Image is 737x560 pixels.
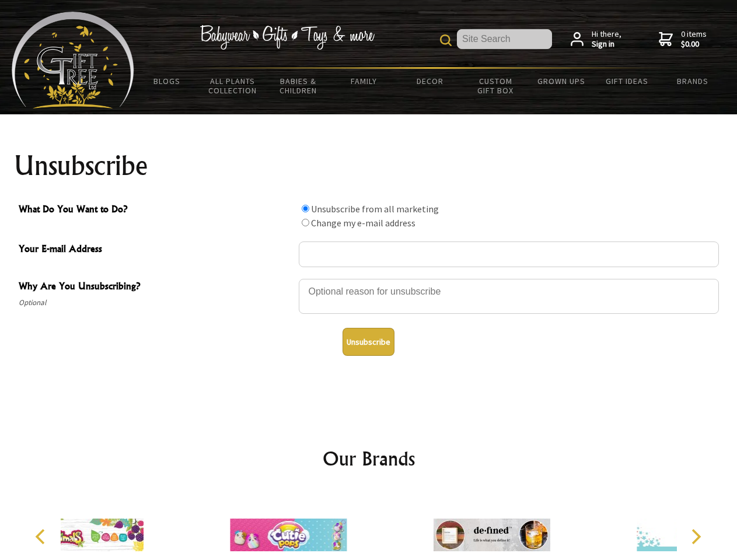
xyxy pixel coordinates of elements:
[302,205,309,212] input: What Do You Want to Do?
[343,328,394,356] button: Unsubscribe
[331,69,397,93] a: Family
[311,203,439,215] label: Unsubscribe from all marketing
[14,152,724,180] h1: Unsubscribe
[19,296,293,310] span: Optional
[19,279,293,296] span: Why Are You Unsubscribing?
[200,25,375,50] img: Babywear - Gifts - Toys & more
[12,12,134,108] img: Babyware - Gifts - Toys and more...
[200,69,266,103] a: All Plants Collection
[659,29,707,50] a: 0 items$0.00
[660,69,726,93] a: Brands
[463,69,529,103] a: Custom Gift Box
[681,29,707,50] span: 0 items
[302,219,309,226] input: What Do You Want to Do?
[299,279,719,314] textarea: Why Are You Unsubscribing?
[299,242,719,267] input: Your E-mail Address
[528,69,594,93] a: Grown Ups
[571,29,621,50] a: Hi there,Sign in
[683,524,708,549] button: Next
[134,69,200,93] a: BLOGS
[594,69,660,93] a: Gift Ideas
[397,69,463,93] a: Decor
[592,39,621,50] strong: Sign in
[29,524,55,549] button: Previous
[19,202,293,219] span: What Do You Want to Do?
[23,444,714,473] h2: Our Brands
[440,34,452,46] img: product search
[457,29,552,49] input: Site Search
[592,29,621,50] span: Hi there,
[681,39,707,50] strong: $0.00
[19,242,293,258] span: Your E-mail Address
[266,69,331,103] a: Babies & Children
[311,217,415,229] label: Change my e-mail address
